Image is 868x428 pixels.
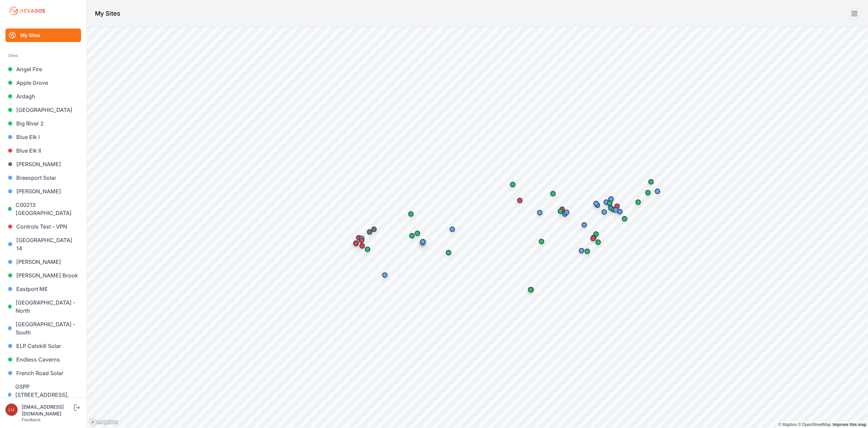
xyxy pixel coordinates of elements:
div: Map marker [644,175,658,189]
div: Map marker [587,231,600,244]
div: Map marker [355,234,368,247]
a: My Sites [5,28,81,42]
a: Blue Elk II [5,144,81,157]
a: Breesport Solar [5,171,81,184]
div: Map marker [641,186,655,199]
div: Map marker [513,194,527,207]
a: [GEOGRAPHIC_DATA] - North [5,296,81,317]
a: [PERSON_NAME] [5,255,81,269]
div: Map marker [554,205,567,218]
a: Mapbox logo [89,418,119,426]
a: Controls Test - VPN [5,220,81,233]
div: Map marker [535,235,548,248]
div: Map marker [618,212,631,226]
div: Map marker [506,178,519,191]
div: Map marker [651,184,664,198]
a: OpenStreetMap [798,422,831,427]
div: Map marker [411,227,424,240]
div: Map marker [560,206,573,219]
a: [GEOGRAPHIC_DATA] 14 [5,233,81,255]
a: Mapbox [778,422,797,427]
div: Map marker [524,283,537,296]
div: Map marker [599,195,613,209]
div: Map marker [404,207,418,221]
div: Map marker [546,187,560,200]
a: Eastport ME [5,282,81,296]
div: Map marker [597,205,611,219]
img: Nevados [8,5,46,16]
div: Map marker [631,195,645,209]
a: French Road Solar [5,366,81,380]
a: [PERSON_NAME] Brook [5,269,81,282]
div: Map marker [416,235,430,249]
div: Map marker [586,232,600,245]
img: luke.beaumont@nevados.solar [5,404,18,416]
div: Map marker [589,227,603,241]
h1: My Sites [95,9,120,18]
a: Apple Grove [5,76,81,90]
a: Angel Fire [5,62,81,76]
div: Map marker [446,222,459,236]
a: GSPP [STREET_ADDRESS], LLC [5,380,81,410]
a: [GEOGRAPHIC_DATA] [5,103,81,117]
a: [GEOGRAPHIC_DATA] - South [5,317,81,339]
div: [EMAIL_ADDRESS][DOMAIN_NAME] [22,404,73,417]
div: Map marker [405,229,419,242]
div: Map marker [378,268,392,282]
a: ELP Catskill Solar [5,339,81,353]
div: Map marker [363,225,376,239]
a: Big River 2 [5,117,81,130]
div: Map marker [442,246,455,259]
a: [PERSON_NAME] [5,157,81,171]
div: Map marker [580,245,594,258]
div: Map marker [603,196,616,210]
div: Map marker [604,192,618,206]
a: Ardagh [5,90,81,103]
div: Map marker [349,236,363,250]
div: Map marker [533,206,547,219]
div: Map marker [367,222,381,236]
div: Map marker [610,199,624,213]
div: Sites [8,52,78,60]
div: Map marker [555,202,569,216]
div: Map marker [609,203,623,217]
a: Blue Elk I [5,130,81,144]
a: C00213 [GEOGRAPHIC_DATA] [5,198,81,220]
div: Map marker [589,197,603,210]
a: Feedback [22,417,41,422]
a: Map feedback [833,422,866,427]
div: Map marker [352,231,366,245]
div: Map marker [577,218,591,232]
div: Map marker [355,232,369,245]
div: Map marker [575,244,588,257]
a: Endless Caverns [5,353,81,366]
a: [PERSON_NAME] [5,184,81,198]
